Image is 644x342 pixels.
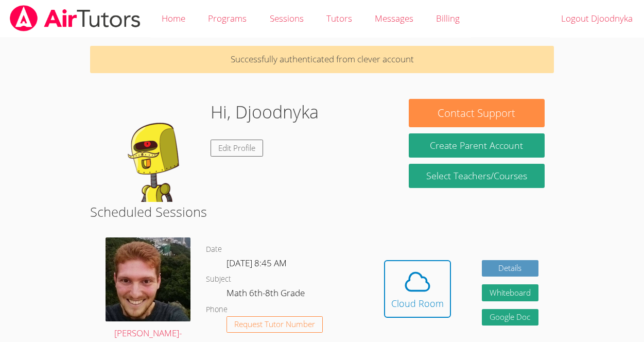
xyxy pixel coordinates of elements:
[409,133,545,158] button: Create Parent Account
[234,320,315,328] span: Request Tutor Number
[482,260,538,277] a: Details
[391,296,444,311] div: Cloud Room
[227,257,287,269] span: [DATE] 8:45 AM
[482,309,538,326] a: Google Doc
[482,284,538,301] button: Whiteboard
[211,140,263,157] a: Edit Profile
[384,260,451,318] button: Cloud Room
[409,164,545,188] a: Select Teachers/Courses
[106,237,190,321] img: avatar.png
[227,286,307,303] dd: Math 6th-8th Grade
[375,12,413,24] span: Messages
[211,99,319,125] h1: Hi, Djoodnyka
[409,99,545,127] button: Contact Support
[99,99,202,202] img: default.png
[90,202,554,221] h2: Scheduled Sessions
[90,46,554,73] p: Successfully authenticated from clever account
[206,273,231,286] dt: Subject
[206,303,228,316] dt: Phone
[9,5,142,31] img: airtutors_banner-c4298cdbf04f3fff15de1276eac7730deb9818008684d7c2e4769d2f7ddbe033.png
[206,243,222,256] dt: Date
[227,316,323,333] button: Request Tutor Number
